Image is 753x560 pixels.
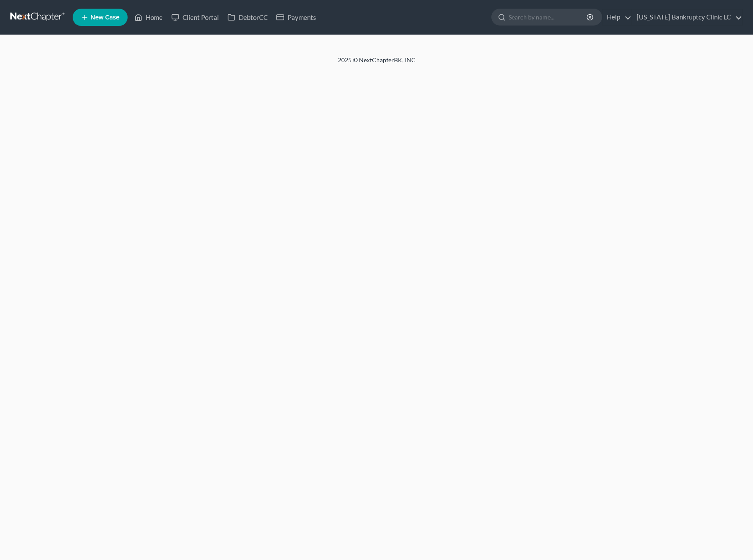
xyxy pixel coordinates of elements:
[272,10,320,25] a: Payments
[223,10,272,25] a: DebtorCC
[90,14,119,21] span: New Case
[167,10,223,25] a: Client Portal
[632,10,742,25] a: [US_STATE] Bankruptcy Clinic LC
[130,56,623,71] div: 2025 © NextChapterBK, INC
[509,9,588,25] input: Search by name...
[602,10,631,25] a: Help
[130,10,167,25] a: Home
